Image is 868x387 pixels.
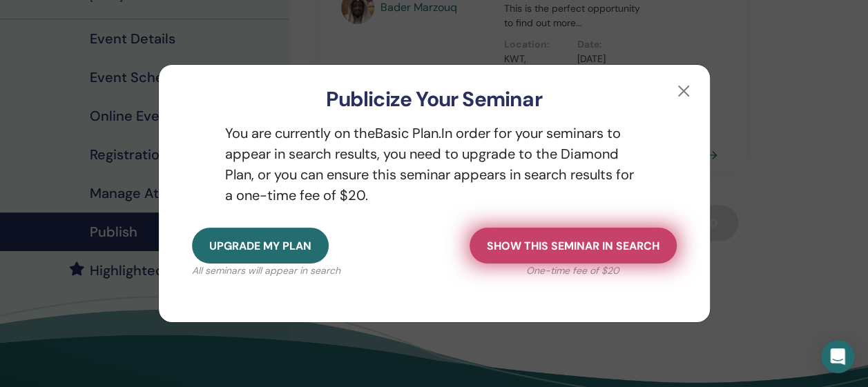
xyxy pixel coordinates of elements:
[192,228,329,264] button: Upgrade my plan
[192,123,677,206] p: You are currently on the Basic Plan. In order for your seminars to appear in search results, you ...
[192,264,340,278] p: All seminars will appear in search
[470,264,677,278] p: One-time fee of $20
[470,228,677,264] button: Show this seminar in search
[209,239,311,253] span: Upgrade my plan
[181,87,688,112] h3: Publicize Your Seminar
[821,340,854,373] div: Open Intercom Messenger
[487,239,659,253] span: Show this seminar in search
